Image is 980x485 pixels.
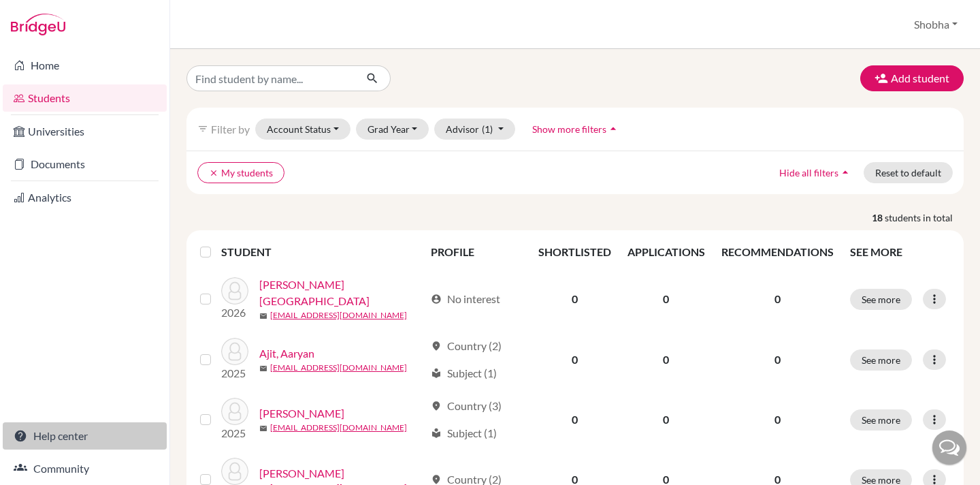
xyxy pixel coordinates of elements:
div: Country (2) [431,338,502,354]
div: Subject (1) [431,425,497,441]
button: Grad Year [356,119,429,140]
span: location_on [431,341,442,351]
img: Agarwal, Tvisha [221,277,248,304]
span: mail [259,424,267,433]
i: arrow_drop_up [838,166,852,179]
a: [PERSON_NAME] [259,465,344,482]
th: RECOMMENDATIONS [713,236,842,268]
p: 0 [721,291,834,307]
i: filter_list [197,123,208,134]
span: students in total [885,210,964,225]
td: 0 [619,268,713,330]
th: SEE MORE [842,236,958,268]
span: account_circle [431,294,442,304]
div: Subject (1) [431,365,497,381]
img: Bridge-U [11,14,65,35]
button: See more [850,349,912,371]
span: Hide all filters [779,167,838,178]
p: 0 [721,351,834,368]
button: Advisor(1) [434,119,515,140]
p: 0 [721,411,834,428]
span: location_on [431,401,442,411]
td: 0 [530,390,619,450]
img: Bhagwat, Yash [221,398,248,425]
div: No interest [431,291,500,307]
button: Shobha [908,12,964,37]
a: Help center [3,422,167,450]
span: (1) [482,123,493,135]
input: Find student by name... [186,65,355,91]
a: Analytics [3,184,167,211]
span: local_library [431,368,442,379]
a: Ajit, Aaryan [259,345,314,362]
td: 0 [530,268,619,330]
div: Country (3) [431,398,502,414]
p: 2026 [221,304,248,321]
span: mail [259,364,267,373]
th: PROFILE [423,236,529,268]
a: Home [3,52,167,79]
span: Show more filters [532,123,606,135]
a: [EMAIL_ADDRESS][DOMAIN_NAME] [270,362,407,374]
strong: 18 [872,210,885,225]
a: Universities [3,118,167,145]
td: 0 [619,330,713,390]
a: [PERSON_NAME] [259,405,344,422]
i: arrow_drop_up [606,122,620,136]
span: Filter by [211,123,250,136]
button: Reset to default [864,162,953,183]
th: APPLICATIONS [619,236,713,268]
button: Hide all filtersarrow_drop_up [768,162,864,183]
th: SHORTLISTED [530,236,619,268]
a: [PERSON_NAME][GEOGRAPHIC_DATA] [259,277,425,309]
button: Account Status [255,119,350,140]
span: Help [31,10,59,22]
p: 2025 [221,365,248,381]
button: clearMy students [197,162,284,183]
span: local_library [431,428,442,439]
td: 0 [619,390,713,450]
span: mail [259,312,267,320]
a: Students [3,84,167,112]
button: Show more filtersarrow_drop_up [521,119,632,140]
p: 2025 [221,425,248,441]
button: See more [850,289,912,310]
a: Community [3,455,167,482]
th: STUDENT [221,236,423,268]
button: See more [850,409,912,431]
button: Add student [860,65,964,91]
img: Kumar, Naman [221,458,248,485]
i: clear [209,168,218,178]
td: 0 [530,330,619,390]
img: Ajit, Aaryan [221,338,248,365]
span: location_on [431,474,442,485]
a: [EMAIL_ADDRESS][DOMAIN_NAME] [270,422,407,434]
a: Documents [3,151,167,178]
a: [EMAIL_ADDRESS][DOMAIN_NAME] [270,309,407,322]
